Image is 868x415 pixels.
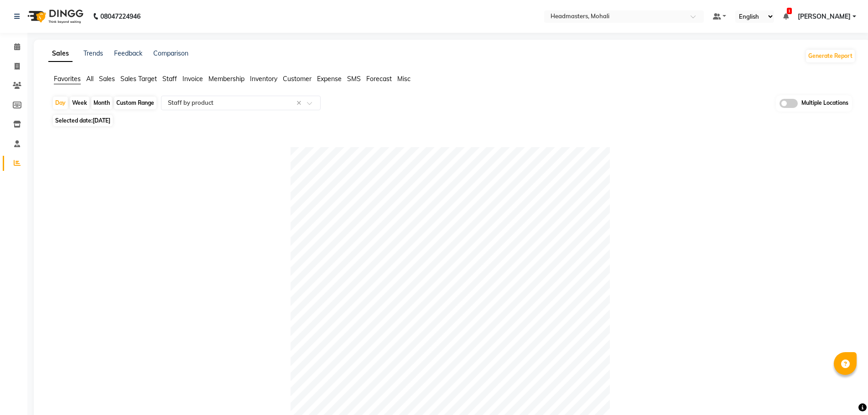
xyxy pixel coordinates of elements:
[83,49,103,57] a: Trends
[53,115,113,126] span: Selected date:
[153,49,188,57] a: Comparison
[99,75,115,83] span: Sales
[317,75,342,83] span: Expense
[120,75,157,83] span: Sales Target
[798,12,851,21] span: [PERSON_NAME]
[801,99,848,108] span: Multiple Locations
[366,75,392,83] span: Forecast
[100,4,140,29] b: 08047224946
[787,8,792,14] span: 1
[283,75,312,83] span: Customer
[93,117,110,124] span: [DATE]
[162,75,177,83] span: Staff
[806,50,855,62] button: Generate Report
[53,97,68,109] div: Day
[208,75,244,83] span: Membership
[830,379,859,406] iframe: chat widget
[54,75,81,83] span: Favorites
[347,75,361,83] span: SMS
[783,12,789,20] a: 1
[114,97,156,109] div: Custom Range
[114,49,142,57] a: Feedback
[250,75,277,83] span: Inventory
[397,75,411,83] span: Misc
[296,98,304,108] span: Clear all
[23,4,86,29] img: logo
[70,97,89,109] div: Week
[48,46,73,62] a: Sales
[182,75,203,83] span: Invoice
[91,97,112,109] div: Month
[86,75,94,83] span: All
